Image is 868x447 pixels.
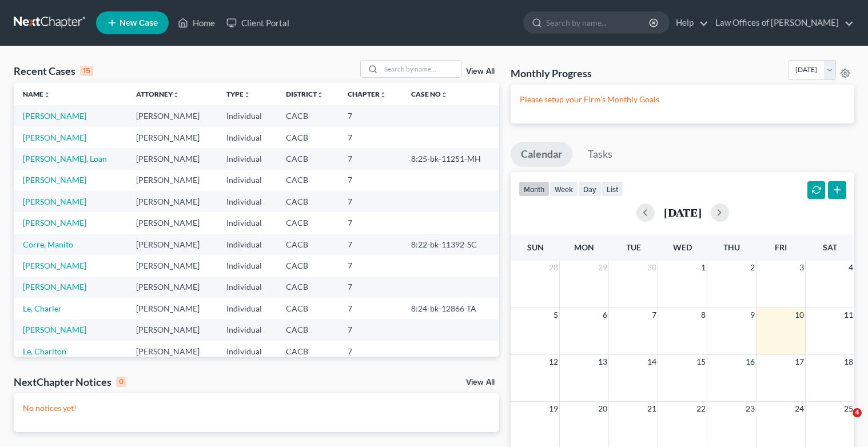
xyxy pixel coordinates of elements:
[127,298,217,319] td: [PERSON_NAME]
[602,181,623,197] button: list
[23,402,490,414] p: No notices yet!
[574,242,594,252] span: Mon
[339,234,402,255] td: 7
[843,402,854,416] span: 25
[853,408,862,417] span: 4
[172,13,221,33] a: Home
[519,181,550,197] button: month
[221,13,295,33] a: Client Portal
[127,277,217,298] td: [PERSON_NAME]
[798,261,805,274] span: 3
[339,127,402,148] td: 7
[548,355,559,369] span: 12
[411,90,448,98] a: Case Nounfold_more
[402,298,499,319] td: 8:24-bk-12866-TA
[120,19,158,27] span: New Case
[23,304,62,313] a: Le, Charler
[843,308,854,322] span: 11
[381,61,461,77] input: Search by name...
[127,105,217,126] td: [PERSON_NAME]
[527,242,544,252] span: Sun
[277,127,339,148] td: CACB
[217,255,277,276] td: Individual
[217,234,277,255] td: Individual
[277,170,339,191] td: CACB
[43,91,50,98] i: unfold_more
[173,91,180,98] i: unfold_more
[744,355,756,369] span: 16
[277,255,339,276] td: CACB
[695,402,707,416] span: 22
[794,402,805,416] span: 24
[339,170,402,191] td: 7
[441,91,448,98] i: unfold_more
[23,261,86,270] a: [PERSON_NAME]
[136,90,180,98] a: Attorneyunfold_more
[14,64,93,78] div: Recent Cases
[277,277,339,298] td: CACB
[127,127,217,148] td: [PERSON_NAME]
[317,91,324,98] i: unfold_more
[217,191,277,212] td: Individual
[339,298,402,319] td: 7
[127,341,217,362] td: [PERSON_NAME]
[23,218,86,228] a: [PERSON_NAME]
[277,212,339,233] td: CACB
[380,91,387,98] i: unfold_more
[127,191,217,212] td: [PERSON_NAME]
[339,105,402,126] td: 7
[646,355,658,369] span: 14
[339,277,402,298] td: 7
[277,191,339,212] td: CACB
[23,90,50,98] a: Nameunfold_more
[277,341,339,362] td: CACB
[700,308,707,322] span: 8
[217,148,277,169] td: Individual
[217,298,277,319] td: Individual
[23,325,86,334] a: [PERSON_NAME]
[794,308,805,322] span: 10
[626,242,641,252] span: Tue
[646,261,658,274] span: 30
[127,255,217,276] td: [PERSON_NAME]
[217,277,277,298] td: Individual
[339,341,402,362] td: 7
[23,154,107,163] a: [PERSON_NAME], Loan
[597,402,608,416] span: 20
[277,105,339,126] td: CACB
[710,13,854,33] a: Law Offices of [PERSON_NAME]
[466,67,495,75] a: View All
[673,242,692,252] span: Wed
[546,12,651,33] input: Search by name...
[277,298,339,319] td: CACB
[80,66,93,76] div: 15
[23,282,86,292] a: [PERSON_NAME]
[548,402,559,416] span: 19
[700,261,707,274] span: 1
[664,206,702,218] h2: [DATE]
[339,212,402,233] td: 7
[843,355,854,369] span: 18
[286,90,324,98] a: Districtunfold_more
[749,308,756,322] span: 9
[847,261,854,274] span: 4
[339,191,402,212] td: 7
[548,261,559,274] span: 28
[749,261,756,274] span: 2
[244,91,250,98] i: unfold_more
[127,320,217,341] td: [PERSON_NAME]
[651,308,658,322] span: 7
[339,320,402,341] td: 7
[511,66,592,80] h3: Monthly Progress
[794,355,805,369] span: 17
[829,408,857,436] iframe: Intercom live chat
[217,127,277,148] td: Individual
[646,402,658,416] span: 21
[127,212,217,233] td: [PERSON_NAME]
[277,234,339,255] td: CACB
[226,90,250,98] a: Typeunfold_more
[402,234,499,255] td: 8:22-bk-11392-SC
[695,355,707,369] span: 15
[23,346,66,356] a: Le, Charlton
[127,170,217,191] td: [PERSON_NAME]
